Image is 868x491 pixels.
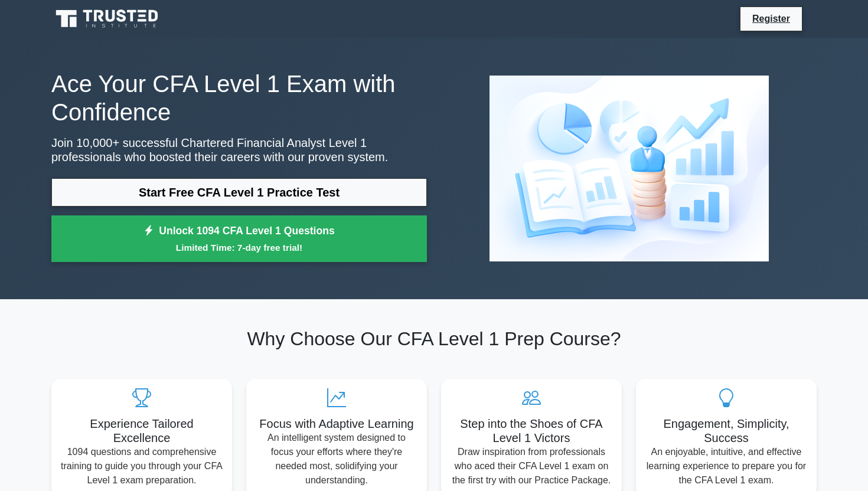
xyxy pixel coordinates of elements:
[480,66,778,271] img: Chartered Financial Analyst Level 1 Preview
[61,417,223,445] h5: Experience Tailored Excellence
[51,215,427,263] a: Unlock 1094 CFA Level 1 QuestionsLimited Time: 7-day free trial!
[451,445,612,487] p: Draw inspiration from professionals who aced their CFA Level 1 exam on the first try with our Pra...
[745,11,797,26] a: Register
[61,445,223,487] p: 1094 questions and comprehensive training to guide you through your CFA Level 1 exam preparation.
[256,431,417,487] p: An intelligent system designed to focus your efforts where they're needed most, solidifying your ...
[645,445,807,487] p: An enjoyable, intuitive, and effective learning experience to prepare you for the CFA Level 1 exam.
[451,417,612,445] h5: Step into the Shoes of CFA Level 1 Victors
[51,136,427,164] p: Join 10,000+ successful Chartered Financial Analyst Level 1 professionals who boosted their caree...
[256,417,417,431] h5: Focus with Adaptive Learning
[51,178,427,207] a: Start Free CFA Level 1 Practice Test
[645,417,807,445] h5: Engagement, Simplicity, Success
[51,328,817,350] h2: Why Choose Our CFA Level 1 Prep Course?
[66,241,412,254] small: Limited Time: 7-day free trial!
[51,70,427,126] h1: Ace Your CFA Level 1 Exam with Confidence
